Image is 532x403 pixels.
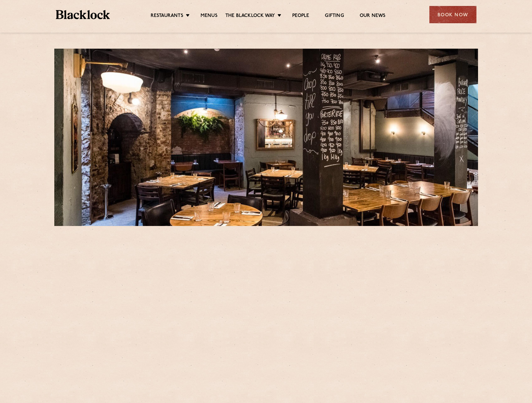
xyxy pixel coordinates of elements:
a: Restaurants [151,13,183,20]
a: People [292,13,309,20]
a: The Blacklock Way [225,13,275,20]
a: Gifting [325,13,344,20]
img: BL_Textured_Logo-footer-cropped.svg [56,10,110,19]
a: Menus [201,13,218,20]
div: Book Now [429,6,476,23]
a: Our News [360,13,386,20]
